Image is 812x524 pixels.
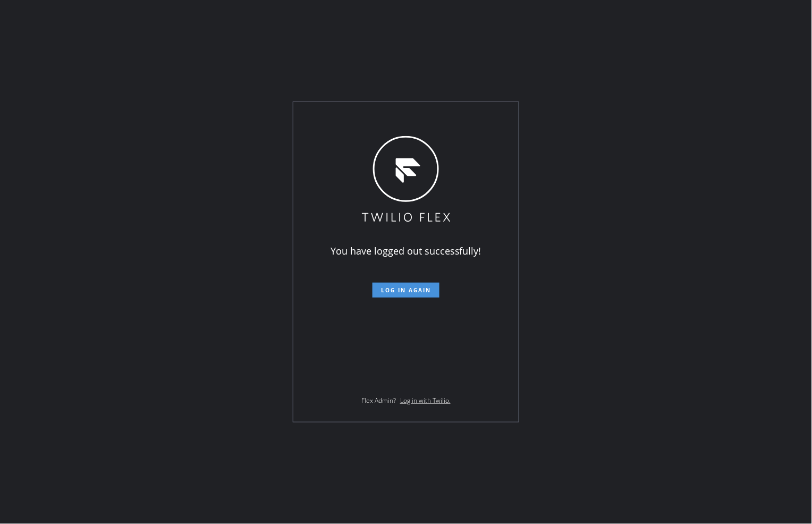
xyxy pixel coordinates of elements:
[373,283,439,298] button: Log in again
[381,286,431,294] span: Log in again
[400,396,451,405] a: Log in with Twilio.
[331,244,481,257] span: You have logged out successfully!
[361,396,396,405] span: Flex Admin?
